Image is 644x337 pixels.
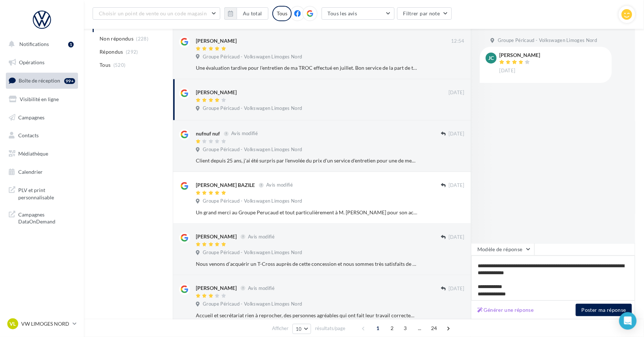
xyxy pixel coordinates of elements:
div: Nous venons d’acquérir un T-Cross auprès de cette concession et nous sommes très satisfaits de no... [196,260,417,268]
span: Groupe Péricaud - Volkswagen Limoges Nord [203,105,302,112]
span: Avis modifié [248,234,275,240]
div: Open Intercom Messenger [619,312,637,330]
span: [DATE] [449,89,465,96]
span: Groupe Péricaud - Volkswagen Limoges Nord [203,198,302,204]
span: Afficher [272,325,288,332]
span: ... [414,322,426,334]
div: [PERSON_NAME] BAZILE [196,181,255,189]
span: Groupe Péricaud - Volkswagen Limoges Nord [203,301,302,307]
span: Répondus [100,48,123,55]
button: Poster ma réponse [576,304,632,316]
a: Opérations [4,55,79,70]
span: Choisir un point de vente ou un code magasin [99,10,207,16]
span: Groupe Péricaud - Volkswagen Limoges Nord [203,146,302,153]
span: Boîte de réception [19,77,60,84]
span: Contacts [18,132,39,138]
div: 99+ [64,78,75,84]
span: Groupe Péricaud - Volkswagen Limoges Nord [498,37,597,44]
button: Filtrer par note [397,7,452,20]
button: Modèle de réponse [471,243,535,256]
div: Tous [272,6,292,21]
div: nufnuf nuf [196,130,220,137]
span: Opérations [19,59,44,65]
span: Tous les avis [328,10,357,16]
span: 3 [400,322,411,334]
span: Avis modifié [231,131,258,137]
span: Campagnes [18,114,44,120]
span: PLV et print personnalisable [18,185,75,201]
div: [PERSON_NAME] [500,53,540,58]
a: PLV et print personnalisable [4,182,79,204]
span: VL [10,320,16,328]
button: Choisir un point de vente ou un code magasin [93,7,220,20]
button: Tous les avis [322,7,395,20]
div: 1 [68,42,74,47]
span: Jc [489,54,494,62]
a: Campagnes DataOnDemand [4,207,79,228]
button: Générer une réponse [474,306,537,314]
span: Calendrier [18,169,43,175]
button: Au total [237,7,268,20]
span: Campagnes DataOnDemand [18,210,75,225]
span: [DATE] [449,234,465,241]
span: 2 [387,322,398,334]
span: Avis modifié [266,182,293,188]
div: Accueil et secrétariat rien à reprocher, des personnes agréables qui ont fait leur travail correc... [196,312,417,319]
span: résultats/page [315,325,345,332]
div: Une évaluation tardive pour l'entretien de ma TROC effectué en juillet. Bon service de la part de... [196,64,417,72]
span: [DATE] [449,131,465,137]
div: [PERSON_NAME] [196,233,237,240]
button: Au total [224,7,268,20]
span: Groupe Péricaud - Volkswagen Limoges Nord [203,249,302,256]
div: Client depuis 25 ans, j'ai été surpris par l'envolée du prix d'un service d'entretien pour une de... [196,157,417,164]
span: (520) [113,62,126,68]
span: Médiathèque [18,150,48,157]
div: [PERSON_NAME] [196,284,237,292]
span: Non répondus [100,35,133,42]
a: Contacts [4,128,79,143]
a: Boîte de réception99+ [4,73,79,88]
div: [PERSON_NAME] [196,89,237,96]
span: 10 [296,326,302,332]
a: Campagnes [4,110,79,125]
span: 24 [428,322,440,334]
button: 10 [292,324,311,334]
span: [DATE] [449,182,465,189]
span: [DATE] [500,68,516,74]
span: 12:54 [451,38,465,45]
span: Avis modifié [248,285,275,291]
span: (292) [126,49,138,55]
button: Notifications 1 [4,37,77,52]
span: Groupe Péricaud - Volkswagen Limoges Nord [203,54,302,60]
div: Un grand merci au Groupe Perucaud et tout particulièrement à M. [PERSON_NAME] pour son accueil, s... [196,209,417,216]
span: [DATE] [449,286,465,292]
span: Visibilité en ligne [20,96,59,102]
div: [PERSON_NAME] [196,37,237,45]
a: Visibilité en ligne [4,92,79,107]
a: Calendrier [4,164,79,180]
span: 1 [372,322,384,334]
a: Médiathèque [4,146,79,161]
span: Tous [100,61,110,69]
p: VW LIMOGES NORD [21,320,70,328]
span: (228) [136,36,149,42]
span: Notifications [19,41,49,47]
a: VL VW LIMOGES NORD [6,317,78,331]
